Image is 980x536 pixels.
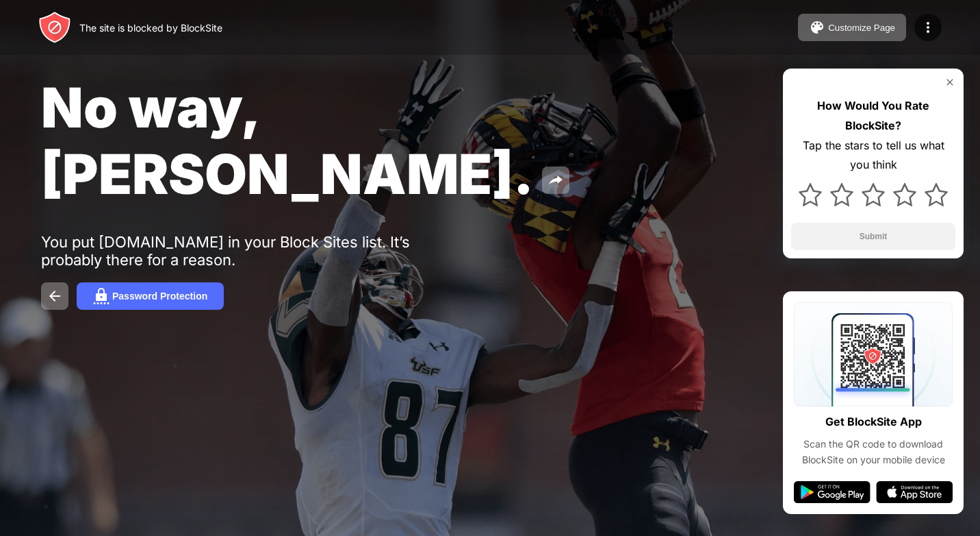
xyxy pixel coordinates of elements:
div: How Would You Rate BlockSite? [791,96,955,136]
button: Customize Page [798,14,906,41]
button: Submit [791,223,955,250]
img: header-logo.svg [38,11,71,44]
img: star.svg [862,183,885,206]
img: star.svg [925,183,948,206]
div: Tap the stars to tell us what you think [791,136,955,175]
span: No way, [PERSON_NAME]. [41,74,534,207]
img: star.svg [893,183,916,206]
div: Get BlockSite App [825,412,922,432]
img: password.svg [93,288,109,304]
img: app-store.svg [876,481,953,503]
div: You put [DOMAIN_NAME] in your Block Sites list. It’s probably there for a reason. [41,233,464,269]
button: Password Protection [77,282,224,310]
div: Customize Page [828,23,895,33]
img: star.svg [830,183,853,206]
img: back.svg [47,288,63,304]
img: star.svg [799,183,822,206]
img: google-play.svg [794,481,871,503]
div: The site is blocked by BlockSite [79,22,222,34]
img: menu-icon.svg [920,19,936,36]
div: Password Protection [112,291,207,302]
div: Scan the QR code to download BlockSite on your mobile device [794,437,953,467]
img: share.svg [547,172,564,188]
img: rate-us-close.svg [944,77,955,88]
img: pallet.svg [809,19,825,36]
